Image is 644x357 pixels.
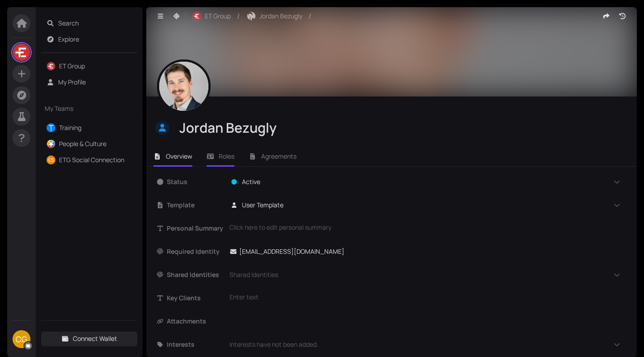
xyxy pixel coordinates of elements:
[167,270,224,280] span: Shared Identities
[167,177,224,187] span: Status
[41,98,137,119] div: My Teams
[229,223,621,232] div: Click here to edit personal summary
[307,2,314,30] span: /
[188,9,235,23] button: ET Group
[167,316,224,326] span: Attachments
[242,200,284,210] span: User Template
[58,35,79,43] a: Explore
[242,177,260,187] span: Active
[229,292,621,302] div: Enter text
[167,293,224,303] span: Key Clients
[193,12,201,20] img: r-RjKx4yED.jpeg
[261,152,297,160] span: Agreements
[59,155,124,164] a: ETG Social Connection
[235,2,242,30] span: /
[247,12,255,20] img: IpihPIvybC.jpeg
[259,11,302,21] span: Jordan Bezugly
[242,9,307,23] button: Jordan Bezugly
[58,16,132,30] span: Search
[13,44,30,61] img: LsfHRQdbm8.jpeg
[41,332,137,346] button: Connect Wallet
[159,62,208,111] img: BP1WYMMpjE.jpeg
[205,11,231,21] span: ET Group
[59,139,106,148] a: People & Culture
[45,104,118,113] span: My Teams
[179,119,622,136] div: Jordan Bezugly
[59,123,81,132] a: Training
[167,200,224,210] span: Template
[167,247,224,256] span: Required Identity
[166,152,192,160] span: Overview
[239,247,344,256] span: [EMAIL_ADDRESS][DOMAIN_NAME]
[16,330,27,348] span: CG
[226,270,278,280] span: Shared Identities
[58,78,86,86] a: My Profile
[167,340,224,349] span: Interests
[73,334,117,344] span: Connect Wallet
[59,62,85,70] a: ET Group
[226,340,318,349] span: Interests have not been added.
[219,152,234,160] span: Roles
[167,223,224,233] span: Personal Summary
